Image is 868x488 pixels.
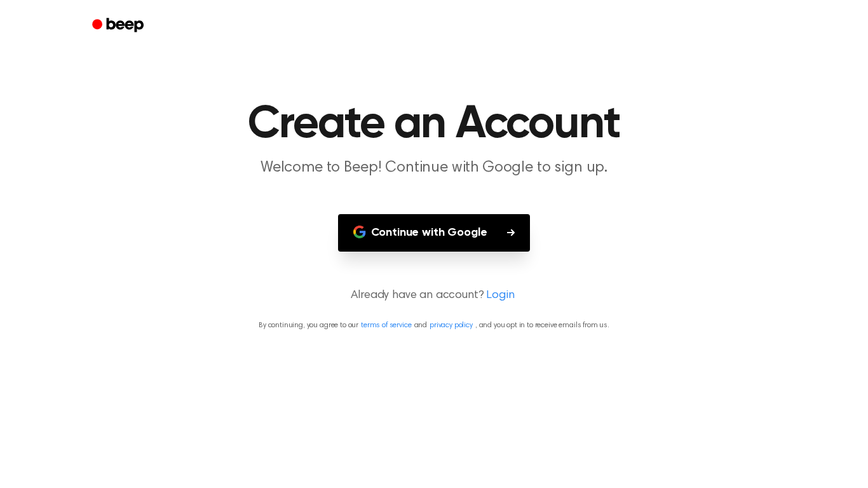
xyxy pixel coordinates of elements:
[109,102,759,147] h1: Create an Account
[15,320,853,331] p: By continuing, you agree to our and , and you opt in to receive emails from us.
[83,13,155,38] a: Beep
[486,287,514,304] a: Login
[361,322,411,329] a: terms of service
[15,287,853,304] p: Already have an account?
[338,214,531,252] button: Continue with Google
[430,322,473,329] a: privacy policy
[190,158,678,179] p: Welcome to Beep! Continue with Google to sign up.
